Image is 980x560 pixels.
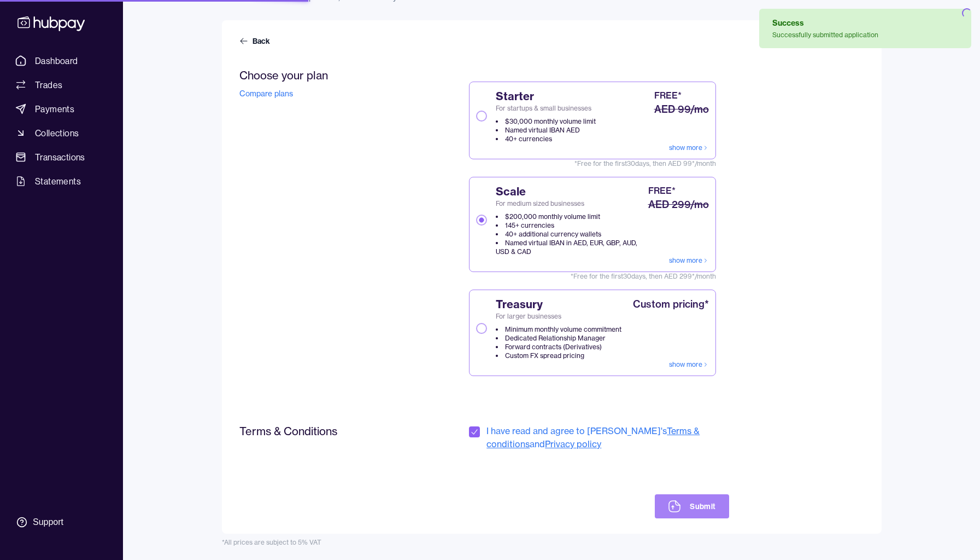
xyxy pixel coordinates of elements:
[496,135,596,143] li: 40+ currencies
[222,538,882,547] div: *All prices are subject to 5% VAT
[496,184,645,199] span: Scale
[654,89,682,102] div: FREE*
[35,151,85,164] span: Transactions
[669,256,709,265] a: show more
[496,104,596,113] span: For startups & small businesses
[486,424,729,451] span: I have read and agree to [PERSON_NAME]'s and
[476,323,487,334] button: TreasuryFor larger businessesMinimum monthly volume commitmentDedicated Relationship ManagerForwa...
[669,360,709,369] a: show more
[669,143,709,152] a: show more
[11,147,112,167] a: Transactions
[496,343,621,351] li: Forward contracts (Derivatives)
[11,51,112,71] a: Dashboard
[496,297,621,312] span: Treasury
[239,68,404,82] h2: Choose your plan
[239,424,404,438] h2: Terms & Conditions
[35,175,81,188] span: Statements
[496,239,645,256] li: Named virtual IBAN in AED, EUR, GBP, AUD, USD & CAD
[11,123,112,143] a: Collections
[496,212,645,221] li: $200,000 monthly volume limit
[35,126,79,140] span: Collections
[35,102,74,116] span: Payments
[496,126,596,135] li: Named virtual IBAN AED
[476,111,487,122] button: StarterFor startups & small businesses$30,000 monthly volume limitNamed virtual IBAN AED40+ curre...
[35,78,62,91] span: Trades
[11,171,112,191] a: Statements
[545,438,601,449] a: Privacy policy
[476,215,487,226] button: ScaleFor medium sized businesses$200,000 monthly volume limit145+ currencies40+ additional curren...
[239,89,293,99] a: Compare plans
[496,351,621,360] li: Custom FX spread pricing
[496,334,621,343] li: Dedicated Relationship Manager
[496,221,645,230] li: 145+ currencies
[35,54,78,67] span: Dashboard
[11,75,112,95] a: Trades
[496,230,645,239] li: 40+ additional currency wallets
[654,102,709,117] div: AED 99/mo
[496,312,621,321] span: For larger businesses
[11,99,112,119] a: Payments
[772,18,878,28] div: Success
[648,197,709,212] div: AED 299/mo
[496,325,621,334] li: Minimum monthly volume commitment
[772,31,878,39] div: Successfully submitted application
[655,494,729,518] button: Submit
[33,516,63,528] div: Support
[496,117,596,126] li: $30,000 monthly volume limit
[469,272,715,281] span: *Free for the first 30 days, then AED 299*/month
[239,36,272,47] a: Back
[496,199,645,208] span: For medium sized businesses
[496,89,596,104] span: Starter
[469,159,715,168] span: *Free for the first 30 days, then AED 99*/month
[648,184,676,197] div: FREE*
[11,511,112,534] a: Support
[633,297,709,312] div: Custom pricing*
